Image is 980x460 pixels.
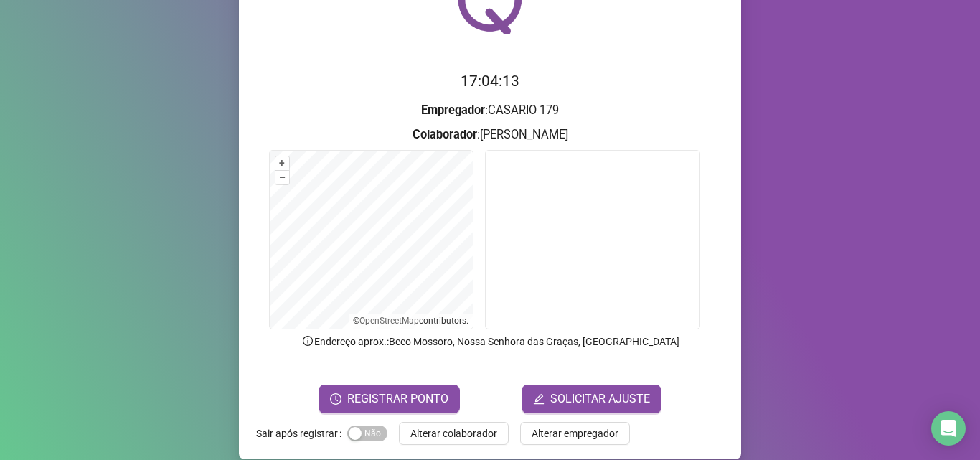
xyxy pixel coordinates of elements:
[275,171,289,184] button: –
[256,422,347,445] label: Sair após registrar
[410,426,497,441] span: Alterar colaborador
[533,393,545,405] span: edit
[347,390,448,408] span: REGISTRAR PONTO
[275,156,289,170] button: +
[256,334,724,349] p: Endereço aprox. : Beco Mossoro, Nossa Senhora das Graças, [GEOGRAPHIC_DATA]
[413,128,477,141] strong: Colaborador
[256,126,724,144] h3: : [PERSON_NAME]
[931,411,966,446] div: Open Intercom Messenger
[330,393,341,405] span: clock-circle
[399,422,509,445] button: Alterar colaborador
[353,316,468,326] li: © contributors.
[461,72,519,90] time: 17:04:13
[520,422,630,445] button: Alterar empregador
[256,101,724,120] h3: : CASARIO 179
[319,385,460,413] button: REGISTRAR PONTO
[359,316,419,326] a: OpenStreetMap
[532,426,618,441] span: Alterar empregador
[421,103,485,117] strong: Empregador
[522,385,661,413] button: editSOLICITAR AJUSTE
[550,390,650,408] span: SOLICITAR AJUSTE
[301,334,314,347] span: info-circle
